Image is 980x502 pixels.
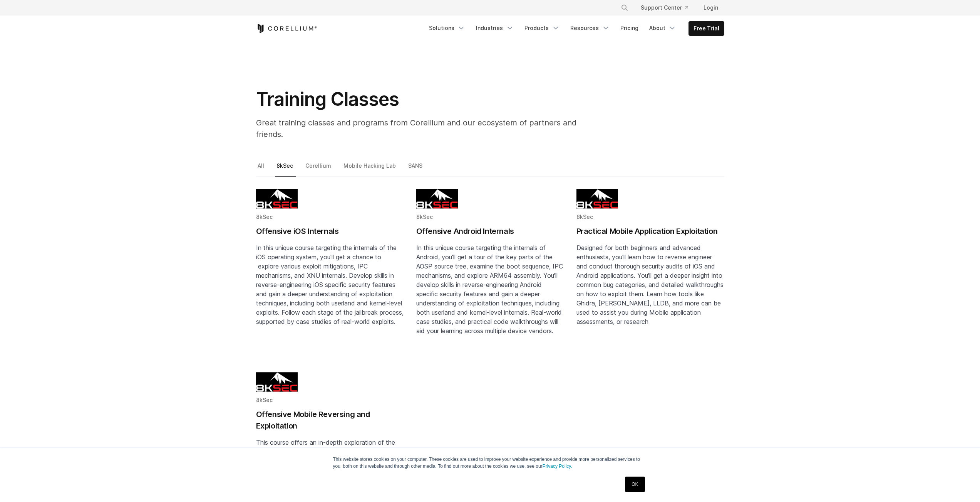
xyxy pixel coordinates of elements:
span: 8kSec [576,213,593,220]
img: 8KSEC logo [256,372,298,392]
a: Pricing [616,21,643,35]
a: Corellium Home [256,24,317,33]
a: Support Center [635,1,694,15]
a: Corellium [304,161,334,177]
span: 8kSec [256,397,273,403]
p: Great training classes and programs from Corellium and our ecosystem of partners and friends. [256,117,603,140]
img: 8KSEC logo [416,189,458,208]
img: 8KSEC logo [256,189,298,208]
h1: Training Classes [256,88,603,111]
h2: Offensive Android Internals [416,225,564,237]
a: Blog post summary: Offensive iOS Internals [256,189,404,360]
div: Navigation Menu [611,1,724,15]
a: Products [520,21,564,35]
a: SANS [407,161,425,177]
button: Search [618,1,632,15]
img: 8KSEC logo [576,189,618,208]
a: OK [625,477,645,492]
a: Mobile Hacking Lab [342,161,399,177]
h2: Practical Mobile Application Exploitation [576,225,724,237]
span: 8kSec [416,213,433,220]
a: Resources [566,21,614,35]
span: Designed for both beginners and advanced enthusiasts, you'll learn how to reverse engineer and co... [576,244,724,325]
a: Industries [471,21,518,35]
a: All [256,161,267,177]
a: Privacy Policy. [543,464,572,469]
a: 8kSec [275,161,296,177]
span: In this unique course targeting the internals of the iOS operating system, you'll get a chance to... [256,244,404,325]
a: Blog post summary: Practical Mobile Application Exploitation [576,189,724,360]
a: Solutions [424,21,470,35]
a: About [645,21,681,35]
a: Free Trial [689,22,724,35]
h2: Offensive Mobile Reversing and Exploitation [256,409,404,432]
span: In this unique course targeting the internals of Android, you'll get a tour of the key parts of t... [416,244,563,335]
p: This website stores cookies on your computer. These cookies are used to improve your website expe... [333,456,647,470]
a: Login [697,1,724,15]
div: Navigation Menu [424,21,724,36]
span: 8kSec [256,213,273,220]
a: Blog post summary: Offensive Android Internals [416,189,564,360]
h2: Offensive iOS Internals [256,225,404,237]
